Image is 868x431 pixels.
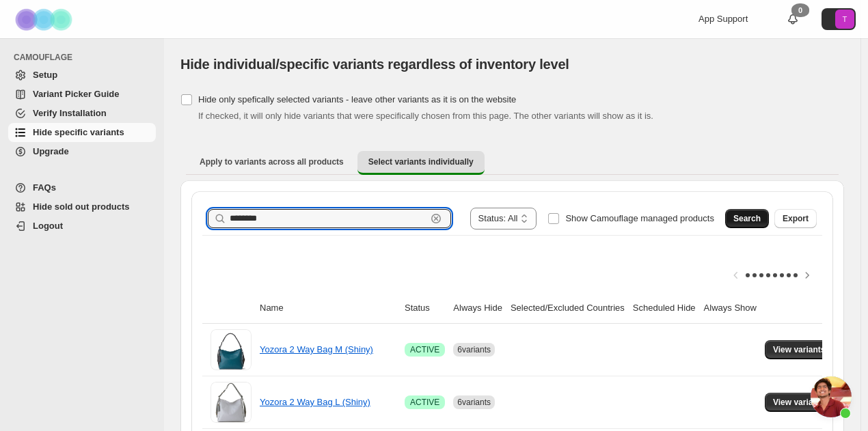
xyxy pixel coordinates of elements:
[506,293,629,324] th: Selected/Excluded Countries
[33,182,56,193] span: FAQs
[8,142,156,161] a: Upgrade
[8,66,156,85] a: Setup
[8,217,156,236] a: Logout
[773,344,826,355] span: View variants
[811,376,852,417] a: チャットを開く
[774,209,817,228] button: Export
[629,293,700,324] th: Scheduled Hide
[8,178,156,197] a: FAQs
[457,345,491,354] span: 6 variants
[700,293,761,324] th: Always Show
[357,151,485,175] button: Select variants individually
[783,213,809,224] span: Export
[200,156,344,167] span: Apply to variants across all products
[791,3,809,17] div: 0
[8,85,156,104] a: Variant Picker Guide
[765,340,834,359] button: View variants
[256,293,401,324] th: Name
[457,398,491,407] span: 6 variants
[429,212,443,225] button: Clear
[8,104,156,123] a: Verify Installation
[725,209,769,228] button: Search
[33,127,124,137] span: Hide specific variants
[822,8,856,30] button: Avatar with initials T
[368,156,474,167] span: Select variants individually
[33,146,69,156] span: Upgrade
[410,397,439,408] span: ACTIVE
[260,397,370,407] a: Yozora 2 Way Bag L (Shiny)
[843,15,847,23] text: T
[8,123,156,142] a: Hide specific variants
[33,221,63,231] span: Logout
[260,344,373,354] a: Yozora 2 Way Bag M (Shiny)
[786,12,800,26] a: 0
[449,293,506,324] th: Always Hide
[410,344,439,355] span: ACTIVE
[765,393,834,412] button: View variants
[198,111,653,121] span: If checked, it will only hide variants that were specifically chosen from this page. The other va...
[33,89,119,99] span: Variant Picker Guide
[211,329,252,370] img: Yozora 2 Way Bag M (Shiny)
[189,151,355,173] button: Apply to variants across all products
[11,1,79,38] img: Camouflage
[33,201,130,212] span: Hide sold out products
[198,94,516,105] span: Hide only spefically selected variants - leave other variants as it is on the website
[14,52,157,63] span: CAMOUFLAGE
[565,213,714,223] span: Show Camouflage managed products
[733,213,761,224] span: Search
[773,397,826,408] span: View variants
[33,70,57,80] span: Setup
[798,266,817,285] button: Scroll table right one column
[211,382,252,423] img: Yozora 2 Way Bag L (Shiny)
[699,14,748,24] span: App Support
[835,10,854,29] span: Avatar with initials T
[180,57,569,72] span: Hide individual/specific variants regardless of inventory level
[33,108,107,118] span: Verify Installation
[8,197,156,217] a: Hide sold out products
[401,293,449,324] th: Status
